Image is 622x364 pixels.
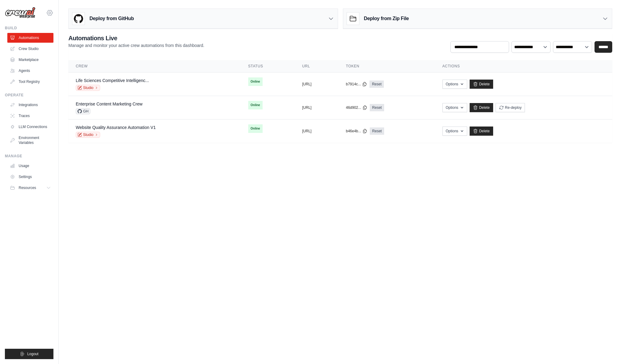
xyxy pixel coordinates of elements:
span: Resources [19,185,36,190]
h2: Automations Live [68,34,204,42]
span: Logout [27,352,38,356]
a: Life Sciences Competitive Intelligenc... [76,78,149,83]
th: Crew [68,60,241,73]
button: Options [442,103,467,112]
span: Online [248,124,263,133]
a: Reset [370,127,384,135]
button: 46d902... [346,105,367,110]
a: Environment Variables [7,133,53,148]
a: Usage [7,161,53,171]
button: Re-deploy [496,103,525,112]
span: GH [76,108,90,114]
a: Crew Studio [7,44,53,54]
th: URL [295,60,338,73]
a: Tool Registry [7,77,53,87]
a: Agents [7,66,53,76]
h3: Deploy from GitHub [89,15,134,22]
button: b46e4b... [346,129,367,134]
a: Settings [7,172,53,182]
button: Logout [5,349,53,359]
h3: Deploy from Zip File [364,15,409,22]
button: Resources [7,183,53,193]
div: Manage [5,154,53,159]
div: Operate [5,93,53,98]
p: Manage and monitor your active crew automations from this dashboard. [68,42,204,48]
a: Website Quality Assurance Automation V1 [76,125,156,130]
a: Marketplace [7,55,53,65]
a: Delete [470,103,493,112]
a: Traces [7,111,53,121]
button: Options [442,80,467,89]
span: Online [248,101,263,109]
a: Reset [369,80,384,88]
button: b7914c... [346,82,367,87]
button: Options [442,127,467,136]
img: Logo [5,7,35,19]
span: Online [248,77,263,86]
th: Status [241,60,295,73]
a: Delete [470,80,493,89]
th: Actions [435,60,612,73]
th: Token [339,60,435,73]
img: GitHub Logo [72,12,85,25]
a: Reset [370,104,384,111]
a: Integrations [7,100,53,110]
a: Studio [76,132,100,138]
a: Automations [7,33,53,43]
a: Enterprise Content Marketing Crew [76,102,143,106]
a: Delete [470,127,493,136]
div: Build [5,26,53,30]
iframe: Chat Widget [591,335,622,364]
a: Studio [76,85,100,91]
a: LLM Connections [7,122,53,132]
